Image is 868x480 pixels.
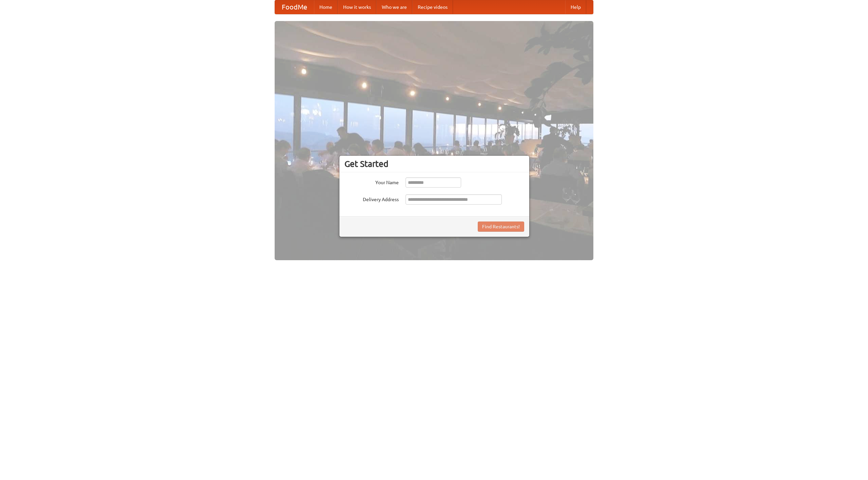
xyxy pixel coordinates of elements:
a: How it works [338,0,376,14]
a: Who we are [376,0,412,14]
label: Delivery Address [344,194,399,203]
a: Home [314,0,338,14]
label: Your Name [344,177,399,186]
button: Find Restaurants! [478,222,524,232]
h3: Get Started [344,159,524,169]
a: Help [565,0,586,14]
a: Recipe videos [412,0,453,14]
a: FoodMe [275,0,314,14]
